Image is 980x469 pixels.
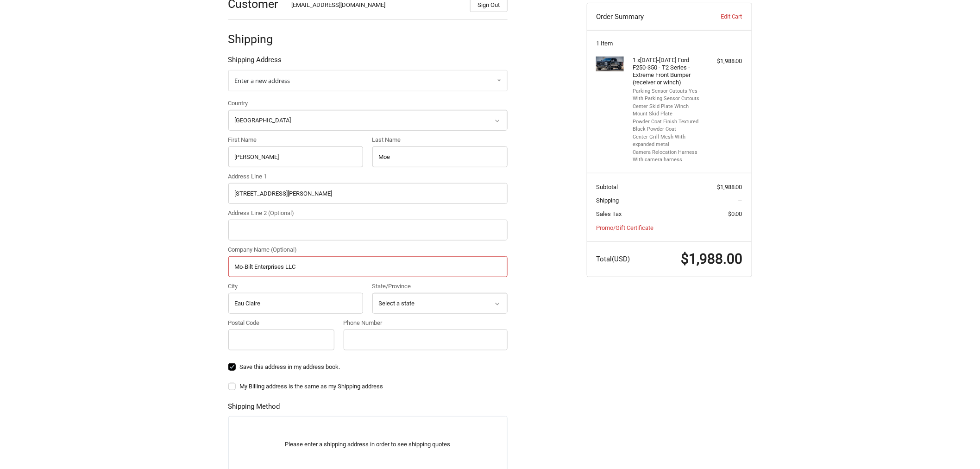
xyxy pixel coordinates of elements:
[596,255,630,263] span: Total (USD)
[269,209,295,216] small: (Optional)
[228,32,283,46] h2: Shipping
[228,401,280,416] legend: Shipping Method
[633,133,704,149] li: Center Grill Mesh With expanded metal
[596,210,622,217] span: Sales Tax
[681,251,742,267] span: $1,988.00
[235,76,290,85] span: Enter a new address
[596,12,697,21] h3: Order Summary
[229,435,507,453] p: Please enter a shipping address in order to see shipping quotes
[717,184,742,190] span: $1,988.00
[697,12,742,21] a: Edit Cart
[228,135,364,145] label: First Name
[633,103,704,118] li: Center Skid Plate Winch Mount Skid Plate
[228,318,335,328] label: Postal Code
[228,172,508,181] label: Address Line 1
[228,383,508,390] label: My Billing address is the same as my Shipping address
[596,224,653,231] a: Promo/Gift Certificate
[228,282,364,291] label: City
[372,135,508,145] label: Last Name
[706,57,742,66] div: $1,988.00
[633,88,704,103] li: Parking Sensor Cutouts Yes - With Parking Sensor Cutouts
[344,318,508,328] label: Phone Number
[372,282,508,291] label: State/Province
[633,149,704,164] li: Camera Relocation Harness With camera harness
[291,0,461,12] div: [EMAIL_ADDRESS][DOMAIN_NAME]
[596,197,619,204] span: Shipping
[633,118,704,133] li: Powder Coat Finish Textured Black Powder Coat
[228,245,508,254] label: Company Name
[228,209,508,218] label: Address Line 2
[228,99,508,108] label: Country
[228,363,508,371] label: Save this address in my address book.
[228,55,282,70] legend: Shipping Address
[633,57,704,87] h4: 1 x [DATE]-[DATE] Ford F250-350 - T2 Series - Extreme Front Bumper (receiver or winch)
[271,246,297,253] small: (Optional)
[728,210,742,217] span: $0.00
[596,40,742,47] h3: 1 Item
[596,184,618,190] span: Subtotal
[228,70,508,91] a: Enter or select a different address
[739,197,742,204] span: --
